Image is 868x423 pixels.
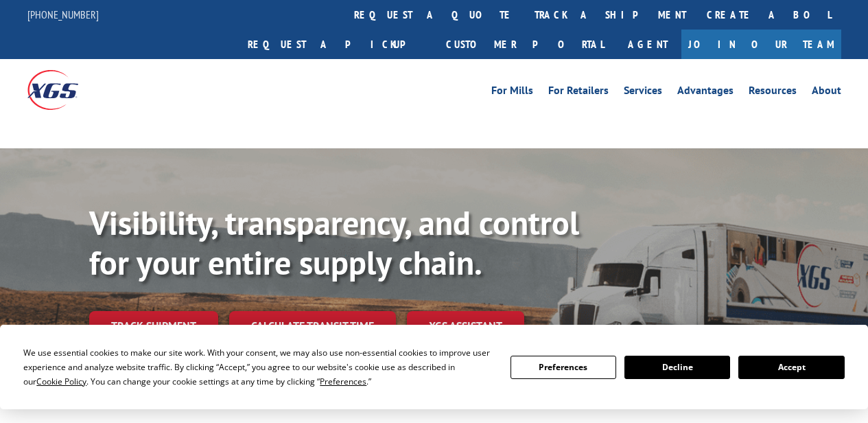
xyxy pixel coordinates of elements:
span: Preferences [320,376,366,387]
a: For Retailers [548,85,609,100]
a: XGS ASSISTANT [407,311,524,341]
button: Decline [624,356,730,379]
button: Accept [738,356,844,379]
a: Request a pickup [237,30,436,59]
a: Track shipment [89,311,218,340]
a: [PHONE_NUMBER] [27,8,99,21]
a: Agent [614,30,681,59]
span: Cookie Policy [36,376,86,387]
a: For Mills [491,85,533,100]
a: Advantages [677,85,734,100]
button: Preferences [511,356,616,379]
a: About [812,85,841,100]
a: Join Our Team [681,30,841,59]
a: Calculate transit time [229,311,396,341]
b: Visibility, transparency, and control for your entire supply chain. [89,201,579,284]
div: We use essential cookies to make our site work. With your consent, we may also use non-essential ... [23,345,493,389]
a: Services [624,85,662,100]
a: Customer Portal [436,30,614,59]
a: Resources [749,85,797,100]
